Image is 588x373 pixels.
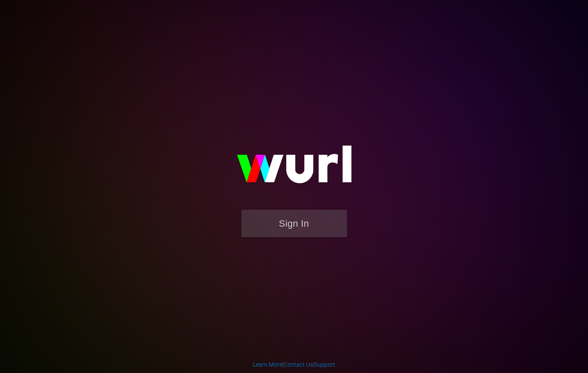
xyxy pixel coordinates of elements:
[284,361,313,368] a: Contact Us
[314,361,335,368] a: Support
[253,361,282,368] a: Learn More
[241,210,347,237] button: Sign In
[253,360,335,369] div: | |
[210,127,379,209] img: wurl-logo-on-black-223613ac3d8ba8fe6dc639794a292ebdb59501304c7dfd60c99c58986ef67473.svg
